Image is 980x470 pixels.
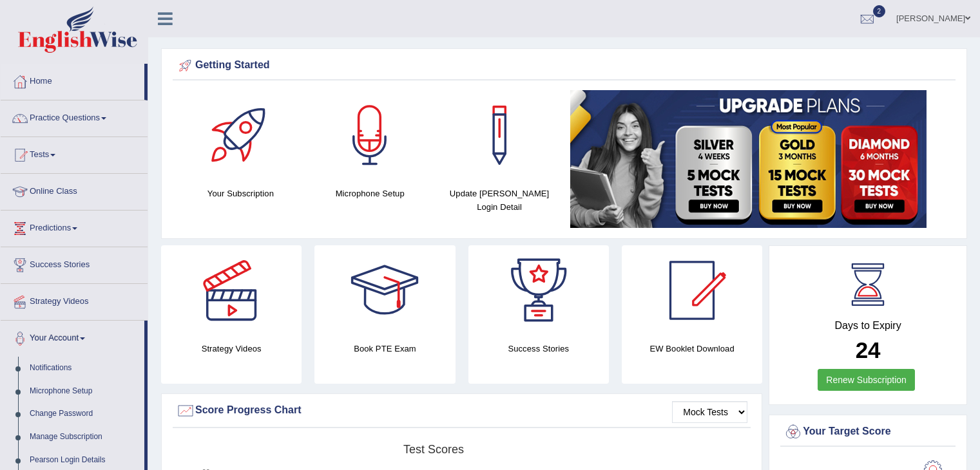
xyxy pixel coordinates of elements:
a: Manage Subscription [24,426,144,449]
a: Your Account [1,321,144,353]
h4: Microphone Setup [312,187,428,200]
a: Tests [1,137,148,169]
a: Practice Questions [1,100,148,133]
h4: EW Booklet Download [622,342,762,355]
h4: Days to Expiry [783,320,952,332]
h4: Your Subscription [182,187,299,200]
h4: Strategy Videos [161,342,302,355]
a: Success Stories [1,247,148,279]
tspan: Test scores [403,443,464,456]
h4: Success Stories [468,342,609,355]
a: Change Password [24,402,144,426]
div: Your Target Score [783,422,952,442]
div: Score Progress Chart [176,401,747,420]
div: Getting Started [176,56,952,75]
a: Home [1,64,144,96]
a: Renew Subscription [818,369,915,391]
b: 24 [856,337,881,362]
a: Microphone Setup [24,380,144,403]
h4: Update [PERSON_NAME] Login Detail [441,187,558,214]
a: Strategy Videos [1,284,148,316]
img: small5.jpg [570,90,927,228]
a: Predictions [1,211,148,243]
h4: Book PTE Exam [314,342,455,355]
a: Online Class [1,174,148,206]
a: Notifications [24,357,144,380]
span: 2 [873,5,886,17]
